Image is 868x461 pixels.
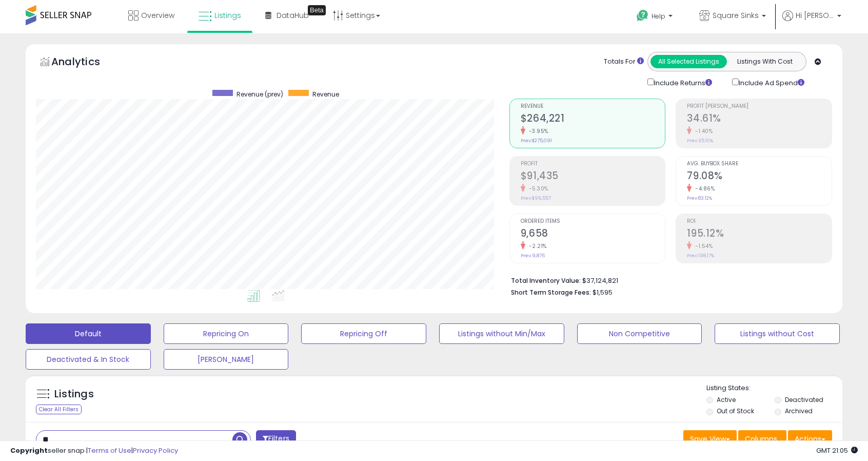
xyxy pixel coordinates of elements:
span: Help [652,12,665,21]
li: $37,124,821 [511,274,824,286]
a: Help [628,2,683,33]
button: Repricing Off [301,323,426,344]
span: Hi [PERSON_NAME] [796,10,834,21]
small: Prev: 198.17% [687,253,714,259]
h5: Analytics [51,54,120,71]
span: Profit [521,161,665,167]
small: Prev: 35.10% [687,138,713,144]
h2: 9,658 [521,227,665,241]
strong: Copyright [10,446,48,455]
span: Columns [745,434,777,444]
span: 2025-09-8 21:05 GMT [816,446,858,455]
span: Listings [214,10,241,21]
div: Totals For [604,57,644,67]
small: Prev: $96,557 [521,195,551,201]
a: Privacy Policy [133,446,178,455]
div: Include Ad Spend [724,76,821,88]
a: Hi [PERSON_NAME] [782,10,841,33]
span: Revenue (prev) [236,90,283,99]
span: Overview [141,10,174,21]
button: [PERSON_NAME] [164,349,289,370]
button: Non Competitive [577,323,702,344]
button: Save View [683,430,737,448]
b: Total Inventory Value: [511,276,581,285]
small: -2.21% [525,242,547,250]
label: Archived [785,407,813,415]
small: -1.54% [692,242,713,250]
button: Filters [256,430,296,448]
span: Profit [PERSON_NAME] [687,104,832,109]
small: -1.40% [692,127,713,135]
div: seller snap | | [10,446,178,456]
button: Listings With Cost [726,55,803,68]
small: -4.86% [692,185,715,193]
i: Get Help [636,9,649,22]
small: -3.95% [525,127,548,135]
div: Tooltip anchor [308,5,326,15]
small: Prev: $275,091 [521,138,552,144]
a: Terms of Use [88,446,131,455]
small: Prev: 83.12% [687,195,712,201]
h2: 195.12% [687,227,832,241]
h2: $264,221 [521,112,665,126]
button: All Selected Listings [650,55,727,68]
span: Avg. Buybox Share [687,161,832,167]
small: Prev: 9,876 [521,253,545,259]
button: Listings without Min/Max [439,323,564,344]
button: Repricing On [164,323,289,344]
span: ROI [687,219,832,224]
small: -5.30% [525,185,548,193]
button: Actions [788,430,832,448]
button: Listings without Cost [715,323,840,344]
span: Revenue [521,104,665,109]
label: Out of Stock [717,407,754,415]
span: DataHub [277,10,309,21]
h2: 79.08% [687,170,832,184]
b: Short Term Storage Fees: [511,288,591,297]
p: Listing States: [706,383,842,393]
button: Default [26,323,151,344]
span: $1,595 [593,287,613,297]
h2: $91,435 [521,170,665,184]
label: Deactivated [785,395,823,404]
button: Columns [738,430,786,448]
h5: Listings [54,387,94,401]
span: Square Sinks [713,10,759,21]
h2: 34.61% [687,112,832,126]
div: Include Returns [640,76,724,88]
label: Active [717,395,736,404]
div: Clear All Filters [36,405,82,414]
button: Deactivated & In Stock [26,349,151,370]
span: Revenue [312,90,339,99]
span: Ordered Items [521,219,665,224]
